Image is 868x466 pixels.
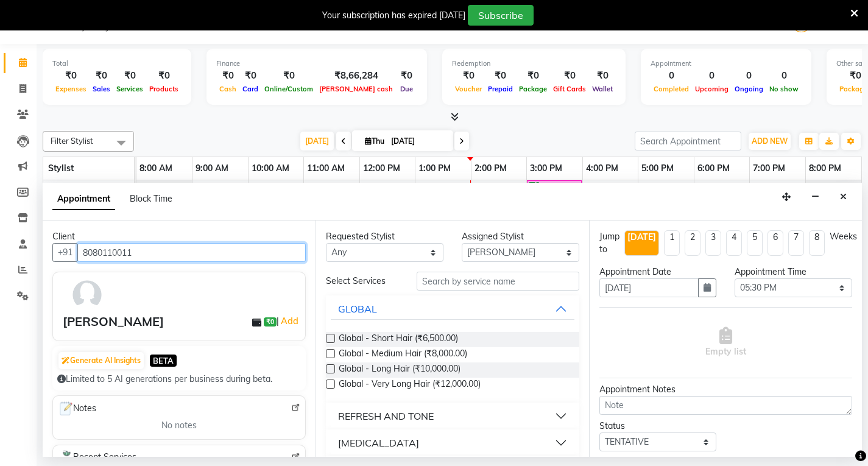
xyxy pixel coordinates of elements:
span: Global - Medium Hair (₹8,000.00) [339,347,467,362]
div: Redemption [452,58,616,69]
a: 5:00 PM [638,160,677,177]
span: Global - Very Long Hair (₹12,000.00) [339,378,481,393]
a: 7:00 PM [750,160,788,177]
div: Limited to 5 AI generations per business during beta. [57,373,301,386]
a: Add [279,314,300,328]
span: Sales [90,85,113,93]
div: [MEDICAL_DATA] [338,436,419,450]
span: Gift Cards [550,85,589,93]
img: avatar [69,277,105,312]
input: Search Appointment [635,132,741,150]
div: ₹8,66,284 [316,69,396,83]
a: 10:00 AM [249,160,292,177]
div: ₹0 [452,69,485,83]
span: Global - Short Hair (₹6,500.00) [339,332,458,347]
div: REFRESH AND TONE [338,409,434,423]
button: Close [834,188,852,207]
span: Package [516,85,550,93]
button: [MEDICAL_DATA] [331,432,574,454]
div: ₹0 [589,69,616,83]
div: ₹0 [146,69,182,83]
div: ₹0 [52,69,90,83]
span: Stylist [48,163,74,174]
input: Search by service name [417,272,579,291]
button: GLOBAL [331,298,574,320]
span: Voucher [452,85,485,93]
div: Client [52,230,306,243]
div: 0 [651,69,692,83]
span: Prepaid [485,85,516,93]
li: 4 [726,230,742,256]
li: 5 [747,230,763,256]
span: No show [766,85,802,93]
div: ₹0 [239,69,261,83]
li: 7 [788,230,804,256]
input: yyyy-mm-dd [599,278,699,297]
span: Cash [216,85,239,93]
li: 8 [809,230,825,256]
div: Weeks [830,230,857,243]
div: Select Services [317,275,407,288]
a: 1:00 PM [415,160,454,177]
span: No notes [161,419,197,432]
span: Expenses [52,85,90,93]
input: 2025-09-04 [387,132,448,150]
button: Subscribe [468,5,534,26]
input: Search by Name/Mobile/Email/Code [77,243,306,262]
div: ₹0 [485,69,516,83]
div: ₹0 [550,69,589,83]
button: +91 [52,243,78,262]
div: Finance [216,58,417,69]
span: Online/Custom [261,85,316,93]
span: BETA [150,355,177,366]
a: 4:00 PM [583,160,621,177]
a: 8:00 PM [806,160,844,177]
div: Appointment [651,58,802,69]
div: Requested Stylist [326,230,443,243]
div: ₹0 [90,69,113,83]
div: Appointment Time [735,266,852,278]
span: Thu [362,136,387,146]
div: Jump to [599,230,619,256]
div: ₹0 [216,69,239,83]
a: 3:00 PM [527,160,565,177]
div: Appointment Date [599,266,717,278]
li: 3 [705,230,721,256]
div: [PERSON_NAME] [63,312,164,331]
div: Your subscription has expired [DATE] [322,9,465,22]
span: [DATE] [300,132,334,150]
span: Appointment [52,188,115,210]
li: 2 [685,230,700,256]
div: Assigned Stylist [462,230,579,243]
span: Completed [651,85,692,93]
span: ₹0 [264,317,277,327]
a: 6:00 PM [694,160,733,177]
span: Wallet [589,85,616,93]
div: GLOBAL [338,302,377,316]
button: REFRESH AND TONE [331,405,574,427]
span: Ongoing [732,85,766,93]
button: ADD NEW [749,133,791,150]
div: ₹0 [516,69,550,83]
div: ₹0 [113,69,146,83]
span: Recent Services [58,450,136,465]
span: Due [397,85,416,93]
div: Status [599,420,717,432]
div: 0 [692,69,732,83]
div: ₹0 [261,69,316,83]
span: Products [146,85,182,93]
a: 12:00 PM [360,160,403,177]
div: 0 [732,69,766,83]
span: Services [113,85,146,93]
span: Notes [58,401,96,417]
span: ADD NEW [752,136,788,146]
span: Empty list [705,327,746,358]
button: Generate AI Insights [58,352,144,369]
div: 0 [766,69,802,83]
div: [DATE] [627,231,656,244]
span: Card [239,85,261,93]
span: | [277,314,300,328]
a: 11:00 AM [304,160,348,177]
div: ₹0 [396,69,417,83]
a: 9:00 AM [192,160,231,177]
